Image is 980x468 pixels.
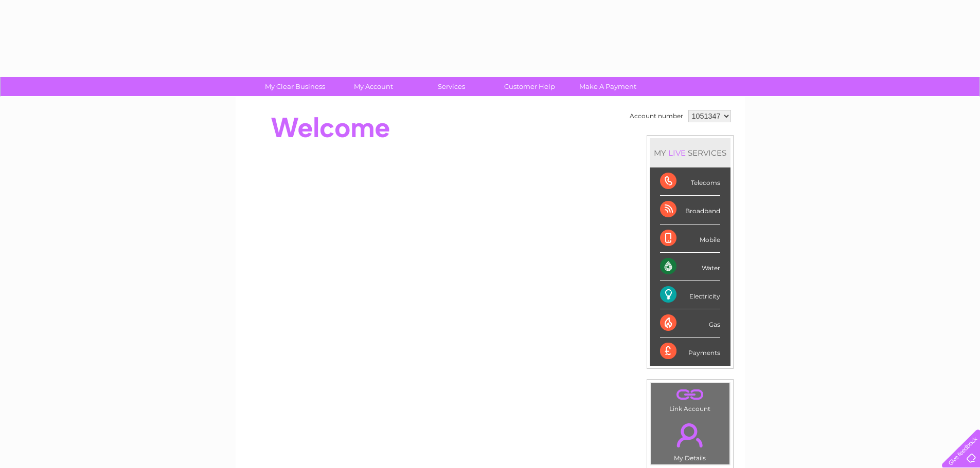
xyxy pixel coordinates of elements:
a: My Account [331,77,416,96]
a: . [653,386,727,404]
td: Account number [627,107,686,125]
div: LIVE [666,148,688,158]
div: Gas [660,309,720,338]
a: Make A Payment [565,77,650,96]
a: Customer Help [487,77,572,96]
a: My Clear Business [253,77,337,96]
div: Payments [660,338,720,365]
a: . [653,417,727,453]
div: Water [660,253,720,281]
div: Electricity [660,281,720,309]
td: Link Account [650,383,730,415]
td: My Details [650,415,730,465]
a: Services [409,77,494,96]
div: Telecoms [660,167,720,196]
div: MY SERVICES [650,138,730,167]
div: Mobile [660,224,720,253]
div: Broadband [660,196,720,224]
